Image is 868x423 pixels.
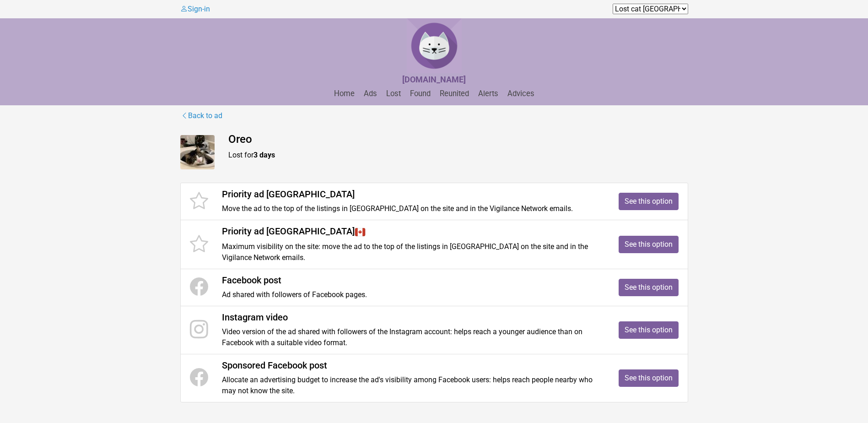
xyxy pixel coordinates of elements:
[407,18,462,73] img: Lost Cat Canada
[402,75,466,84] strong: [DOMAIN_NAME]
[180,110,223,122] a: Back to ad
[619,193,679,210] a: See this option
[228,150,688,161] p: Lost for
[222,189,605,200] h4: Priority ad [GEOGRAPHIC_DATA]
[222,360,605,371] h4: Sponsored Facebook post
[222,312,605,323] h4: Instagram video
[619,321,679,339] a: See this option
[180,5,210,13] a: Sign-in
[504,89,538,98] a: Advices
[355,227,366,238] img: Canada
[222,203,605,214] p: Move the ad to the top of the listings in [GEOGRAPHIC_DATA] on the site and in the Vigilance Netw...
[619,279,679,296] a: See this option
[222,275,605,286] h4: Facebook post
[222,374,605,396] p: Allocate an advertising budget to increase the ad's visibility among Facebook users: helps reach ...
[222,226,605,238] h4: Priority ad [GEOGRAPHIC_DATA]
[228,133,688,146] h4: Oreo
[383,89,404,98] a: Lost
[474,89,502,98] a: Alerts
[222,326,605,348] p: Video version of the ad shared with followers of the Instagram account: helps reach a younger aud...
[402,76,466,84] a: [DOMAIN_NAME]
[330,89,358,98] a: Home
[619,369,679,387] a: See this option
[406,89,434,98] a: Found
[436,89,473,98] a: Reunited
[360,89,381,98] a: Ads
[253,151,275,159] strong: 3 days
[222,289,605,300] p: Ad shared with followers of Facebook pages.
[619,236,679,253] a: See this option
[222,241,605,263] p: Maximum visibility on the site: move the ad to the top of the listings in [GEOGRAPHIC_DATA] on th...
